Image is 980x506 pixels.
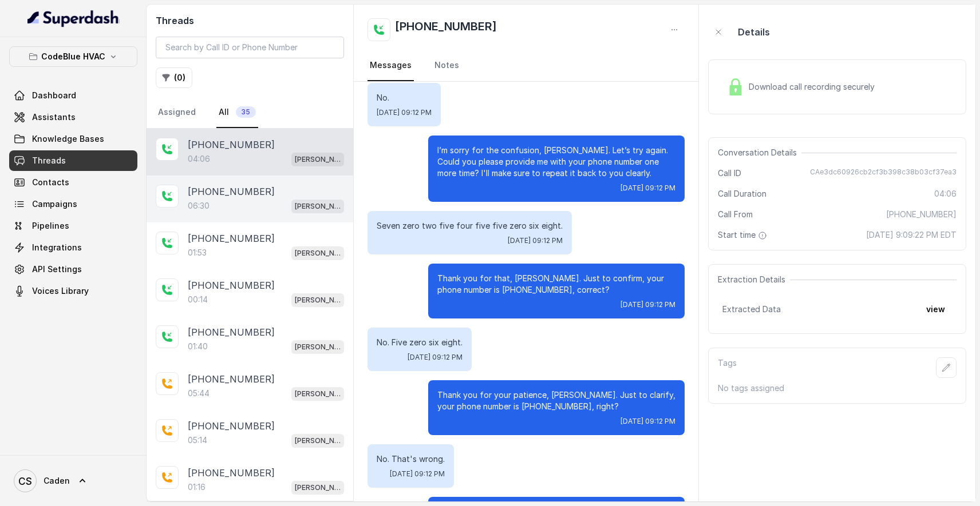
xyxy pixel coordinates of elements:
a: All35 [216,97,258,128]
a: Assigned [156,97,198,128]
p: 00:14 [188,294,208,305]
p: 01:53 [188,247,207,258]
a: Contacts [9,172,137,193]
a: API Settings [9,259,137,280]
span: Call ID [718,168,741,179]
span: Campaigns [32,198,77,210]
p: [PHONE_NUMBER] [188,232,275,245]
p: 01:40 [188,341,208,352]
p: [PERSON_NAME] [295,201,341,212]
p: [PHONE_NUMBER] [188,372,275,386]
button: view [919,299,952,320]
p: 05:44 [188,388,210,399]
h2: [PHONE_NUMBER] [395,18,497,41]
span: Integrations [32,242,82,253]
span: [DATE] 09:12 PM [408,353,463,362]
p: [PERSON_NAME] [295,435,341,447]
span: Conversation Details [718,147,801,158]
a: Campaigns [9,194,137,214]
button: CodeBlue HVAC [9,46,137,67]
p: Thank you for your patience, [PERSON_NAME]. Just to clarify, your phone number is [PHONE_NUMBER],... [437,389,675,412]
span: Contacts [32,177,69,188]
p: [PHONE_NUMBER] [188,466,275,480]
span: Voices Library [32,285,89,297]
a: Threads [9,150,137,171]
nav: Tabs [156,97,344,128]
p: 06:30 [188,200,210,212]
p: CodeBlue HVAC [41,50,105,63]
p: [PHONE_NUMBER] [188,419,275,433]
p: Seven zero two five four five five zero six eight. [377,220,563,232]
p: 04:06 [188,153,210,165]
span: Threads [32,155,66,166]
span: [DATE] 09:12 PM [621,300,675,309]
p: [PERSON_NAME] [295,341,341,353]
p: I’m sorry for the confusion, [PERSON_NAME]. Let’s try again. Could you please provide me with you... [437,145,675,179]
p: Tags [718,357,737,378]
a: Assistants [9,107,137,128]
span: [DATE] 9:09:22 PM EDT [866,229,957,241]
span: Call Duration [718,188,766,200]
span: 35 [236,106,256,118]
span: Download call recording securely [749,81,879,93]
p: Details [738,25,770,39]
p: No. Five zero six eight. [377,337,463,348]
span: CAe3dc60926cb2cf3b398c38b03cf37ea3 [810,168,957,179]
span: 04:06 [934,188,957,200]
span: Call From [718,209,753,220]
span: Assistants [32,111,76,123]
input: Search by Call ID or Phone Number [156,37,344,58]
p: [PERSON_NAME] [295,482,341,493]
h2: Threads [156,14,344,27]
span: Dashboard [32,90,76,101]
p: [PHONE_NUMBER] [188,278,275,292]
nav: Tabs [367,50,685,81]
a: Messages [367,50,414,81]
a: Voices Library [9,281,137,301]
p: [PHONE_NUMBER] [188,185,275,198]
a: Dashboard [9,85,137,106]
p: [PERSON_NAME] [295,248,341,259]
img: light.svg [27,9,120,27]
a: Integrations [9,237,137,258]
p: No tags assigned [718,383,957,394]
span: Knowledge Bases [32,133,104,145]
button: (0) [156,67,192,88]
span: [DATE] 09:12 PM [621,417,675,426]
span: API Settings [32,264,82,275]
span: Start time [718,229,769,241]
p: 01:16 [188,481,206,493]
p: [PERSON_NAME] [295,294,341,306]
span: [DATE] 09:12 PM [390,469,445,479]
span: Caden [44,475,70,487]
span: Extraction Details [718,274,790,285]
a: Pipelines [9,216,137,236]
span: [DATE] 09:12 PM [508,236,563,245]
span: Pipelines [32,220,69,232]
p: 05:14 [188,435,207,446]
p: No. [377,92,432,103]
a: Notes [432,50,461,81]
p: [PHONE_NUMBER] [188,325,275,339]
p: No. That's wrong. [377,453,445,465]
p: [PHONE_NUMBER] [188,138,275,152]
span: [PHONE_NUMBER] [886,209,957,220]
a: Knowledge Bases [9,129,137,149]
p: Thank you for that, [PERSON_NAME]. Just to confirm, your phone number is [PHONE_NUMBER], correct? [437,273,675,296]
a: Caden [9,465,137,497]
span: Extracted Data [722,304,781,315]
span: [DATE] 09:12 PM [377,108,432,117]
img: Lock Icon [727,78,744,95]
span: [DATE] 09:12 PM [621,184,675,193]
text: CS [18,475,32,487]
p: [PERSON_NAME] [295,388,341,400]
p: [PERSON_NAME] [295,154,341,165]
